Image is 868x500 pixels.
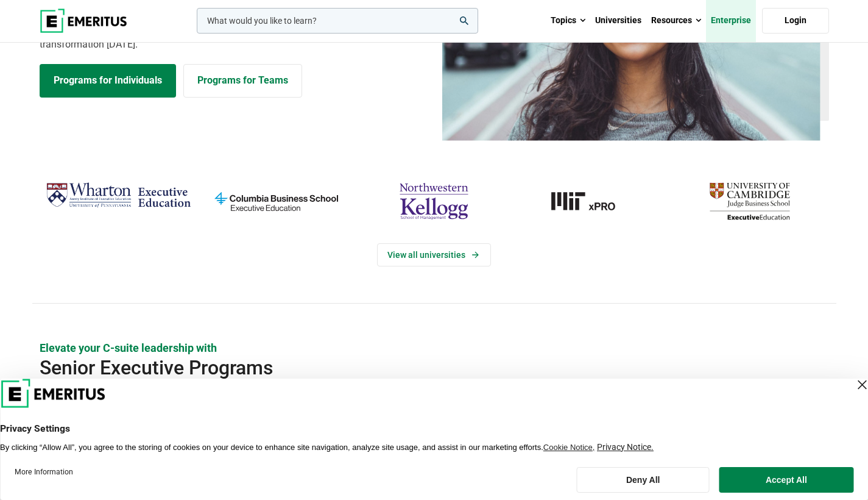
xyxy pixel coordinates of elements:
img: Wharton Executive Education [46,177,191,213]
a: Explore Programs [40,64,176,97]
p: Elevate your C-suite leadership with [40,340,829,355]
input: woocommerce-product-search-field-0 [197,8,478,34]
img: cambridge-judge-business-school [677,177,822,225]
a: Login [762,8,829,34]
img: columbia-business-school [203,177,349,225]
h2: Senior Executive Programs [40,355,750,380]
a: View Universities [377,243,491,266]
a: MIT-xPRO [519,177,665,225]
img: northwestern-kellogg [361,177,507,225]
img: MIT xPRO [519,177,665,225]
a: Explore for Business [183,64,302,97]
